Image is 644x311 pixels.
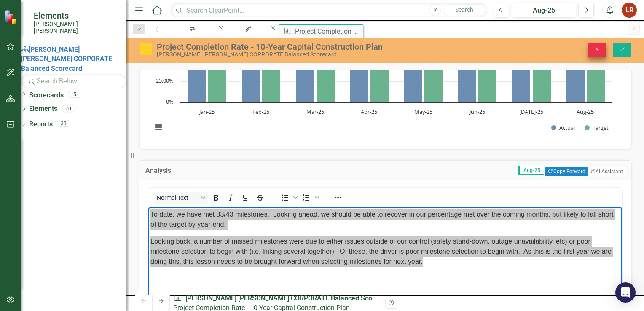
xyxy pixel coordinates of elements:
text: 25.00% [156,77,174,84]
button: Copy Forward [545,167,588,176]
div: Chart. Highcharts interactive chart. [148,14,623,140]
svg: Interactive chart [148,14,617,140]
a: Scorecards [29,91,64,99]
text: [DATE]-25 [519,108,543,115]
div: Numbered list [299,192,320,204]
div: Project Completion Rate - 10-Year Capital Construction Plan [295,26,361,37]
a: [PERSON_NAME] [PERSON_NAME] CORPORATE Balanced Scorecard [185,294,392,302]
div: 33 [57,120,70,127]
input: Search ClearPoint... [171,3,487,18]
div: Aug-25 [515,5,573,16]
span: Normal Text [157,194,198,201]
text: Mar-25 [306,108,324,115]
div: Open Intercom Messenger [615,282,636,303]
text: Jun-25 [469,108,485,115]
div: [PERSON_NAME] [PERSON_NAME] CORPORATE Balanced Scorecard [157,51,411,58]
text: Jan-25 [199,108,215,115]
button: Search [443,4,485,16]
a: Reports [29,120,53,128]
div: My Workspace [173,32,209,42]
span: Elements [34,11,118,21]
input: Search Below... [21,74,126,88]
small: [PERSON_NAME] [PERSON_NAME] [34,21,118,35]
text: Apr-25 [361,108,377,115]
div: Bullet list [278,192,299,204]
button: Reveal or hide additional toolbar items [331,192,345,204]
text: 0% [166,98,174,105]
div: 5 [68,91,81,98]
a: Elements [29,104,57,114]
button: AI Assistant [588,167,625,176]
img: ClearPoint Strategy [4,10,19,24]
img: Caution [139,43,153,56]
button: Italic [223,192,238,204]
button: Underline [238,192,252,204]
button: View chart menu, Chart [153,121,164,133]
button: LR [622,3,637,18]
h3: Analysis [145,167,239,174]
text: May-25 [414,108,432,115]
span: Aug-25 [518,166,544,175]
path: Aug-25, 77. Actual. [566,38,585,102]
button: Bold [209,192,223,204]
div: Project Completion Rate - 10-Year Capital Construction Plan [157,42,411,51]
button: Show Actual [551,124,575,131]
button: Aug-25 [512,3,576,18]
text: Aug-25 [577,108,594,115]
span: Search [455,6,473,13]
a: My Updates [225,24,268,34]
div: 70 [62,105,75,113]
text: Feb-25 [252,108,269,115]
a: [PERSON_NAME] [PERSON_NAME] CORPORATE Balanced Scorecard [21,46,112,73]
div: My Updates [233,32,261,42]
button: Block Normal Text [153,192,208,204]
button: Strikethrough [253,192,267,204]
button: Show Target [585,124,609,131]
a: My Workspace [166,24,217,34]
